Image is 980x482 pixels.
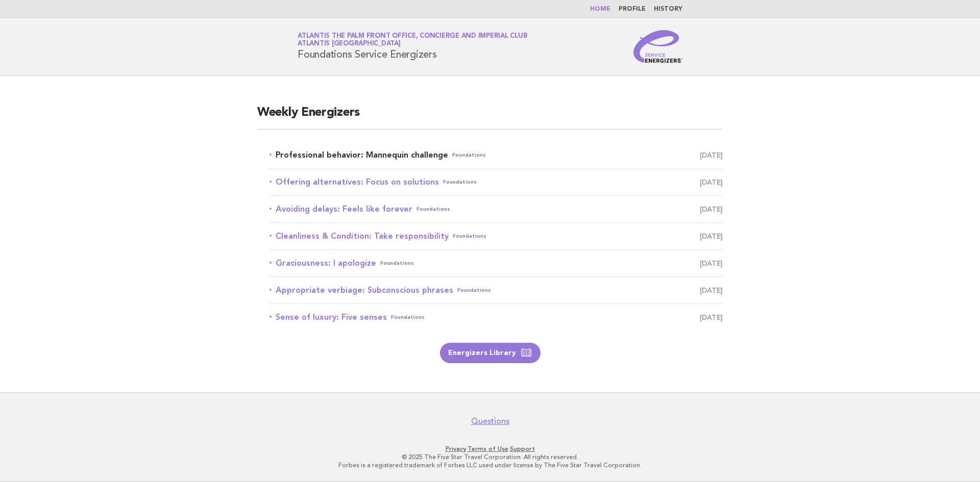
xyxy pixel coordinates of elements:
[380,256,414,270] span: Foundations
[269,283,723,297] a: Appropriate verbiage: Subconscious phrasesFoundations [DATE]
[298,33,527,60] h1: Foundations Service Energizers
[269,175,723,189] a: Offering alternatives: Focus on solutionsFoundations [DATE]
[269,202,723,216] a: Avoiding delays: Feels like foreverFoundations [DATE]
[654,6,682,12] a: History
[510,445,535,452] a: Support
[633,30,682,63] img: Service Energizers
[700,202,723,216] span: [DATE]
[269,256,723,270] a: Graciousness: I apologizeFoundations [DATE]
[178,453,802,461] p: © 2025 The Five Star Travel Corporation. All rights reserved.
[391,310,425,324] span: Foundations
[700,283,723,297] span: [DATE]
[443,175,477,189] span: Foundations
[700,175,723,189] span: [DATE]
[468,445,508,452] a: Terms of Use
[471,416,509,426] a: Questions
[453,229,486,243] span: Foundations
[700,310,723,324] span: [DATE]
[269,148,723,162] a: Professional behavior: Mannequin challengeFoundations [DATE]
[269,229,723,243] a: Cleanliness & Condition: Take responsibilityFoundations [DATE]
[700,256,723,270] span: [DATE]
[700,148,723,162] span: [DATE]
[446,445,466,452] a: Privacy
[298,33,527,47] a: Atlantis The Palm Front Office, Concierge and Imperial ClubAtlantis [GEOGRAPHIC_DATA]
[257,105,723,130] h2: Weekly Energizers
[590,6,610,12] a: Home
[178,445,802,453] p: · ·
[178,461,802,469] p: Forbes is a registered trademark of Forbes LLC used under license by The Five Star Travel Corpora...
[416,202,450,216] span: Foundations
[619,6,646,12] a: Profile
[269,310,723,324] a: Sense of luxury: Five sensesFoundations [DATE]
[298,41,401,47] span: Atlantis [GEOGRAPHIC_DATA]
[700,229,723,243] span: [DATE]
[457,283,491,297] span: Foundations
[440,343,541,363] a: Energizers Library
[452,148,486,162] span: Foundations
